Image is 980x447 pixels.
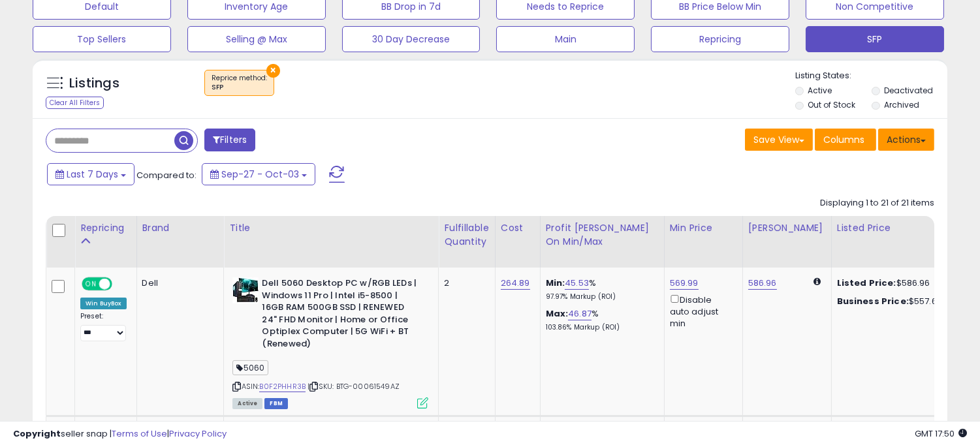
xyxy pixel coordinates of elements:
[501,221,535,235] div: Cost
[169,427,227,440] a: Privacy Policy
[136,169,197,181] span: Compared to:
[808,99,855,110] label: Out of Stock
[142,221,219,235] div: Brand
[501,277,530,290] a: 264.89
[69,74,119,93] h5: Listings
[232,360,268,375] span: 5060
[670,292,733,330] div: Disable auto adjust min
[308,381,400,392] span: | SKU: BTG-00061549AZ
[795,70,947,82] p: Listing States:
[823,133,864,146] span: Columns
[259,381,306,392] a: B0F2PHHR3B
[915,427,967,440] span: 2025-10-11 17:50 GMT
[266,64,280,78] button: ×
[496,26,635,52] button: Main
[232,398,262,409] span: All listings currently available for purchase on Amazon
[568,307,592,320] a: 46.87
[262,277,420,353] b: Dell 5060 Desktop PC w/RGB LEDs | Windows 11 Pro | Intel i5-8500 | 16GB RAM 500GB SSD | RENEWED 2...
[67,168,118,181] span: Last 7 Days
[232,277,259,303] img: 51kbOHVZzuL._SL40_.jpg
[80,221,131,235] div: Repricing
[808,85,832,96] label: Active
[232,277,428,407] div: ASIN:
[815,129,876,151] button: Columns
[546,221,659,249] div: Profit [PERSON_NAME] on Min/Max
[80,312,127,341] div: Preset:
[837,277,945,289] div: $586.96
[221,168,299,181] span: Sep-27 - Oct-03
[546,307,569,320] b: Max:
[444,221,489,249] div: Fulfillable Quantity
[33,26,171,52] button: Top Sellers
[46,97,104,109] div: Clear All Filters
[187,26,326,52] button: Selling @ Max
[444,277,484,289] div: 2
[565,277,589,290] a: 45.53
[651,26,789,52] button: Repricing
[342,26,481,52] button: 30 Day Decrease
[112,427,167,440] a: Terms of Use
[204,129,255,151] button: Filters
[806,26,944,52] button: SFP
[212,83,267,92] div: SFP
[546,277,565,289] b: Min:
[202,163,315,185] button: Sep-27 - Oct-03
[884,85,933,96] label: Deactivated
[820,197,934,209] div: Displaying 1 to 21 of 21 items
[546,323,654,332] p: 103.86% Markup (ROI)
[878,129,934,151] button: Actions
[884,99,919,110] label: Archived
[229,221,433,235] div: Title
[110,279,131,290] span: OFF
[748,221,826,235] div: [PERSON_NAME]
[13,427,61,440] strong: Copyright
[546,308,654,332] div: %
[748,277,777,290] a: 586.96
[670,277,699,290] a: 569.99
[212,73,267,93] span: Reprice method :
[670,221,737,235] div: Min Price
[546,292,654,301] p: 97.97% Markup (ROI)
[546,277,654,301] div: %
[47,163,134,185] button: Last 7 Days
[83,279,99,290] span: ON
[142,277,214,289] div: Dell
[837,295,909,307] b: Business Price:
[745,129,813,151] button: Save View
[13,428,227,440] div: seller snap | |
[837,296,945,307] div: $557.61
[837,221,950,235] div: Listed Price
[540,216,664,268] th: The percentage added to the cost of goods (COGS) that forms the calculator for Min & Max prices.
[80,298,127,309] div: Win BuyBox
[264,398,288,409] span: FBM
[837,277,896,289] b: Listed Price:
